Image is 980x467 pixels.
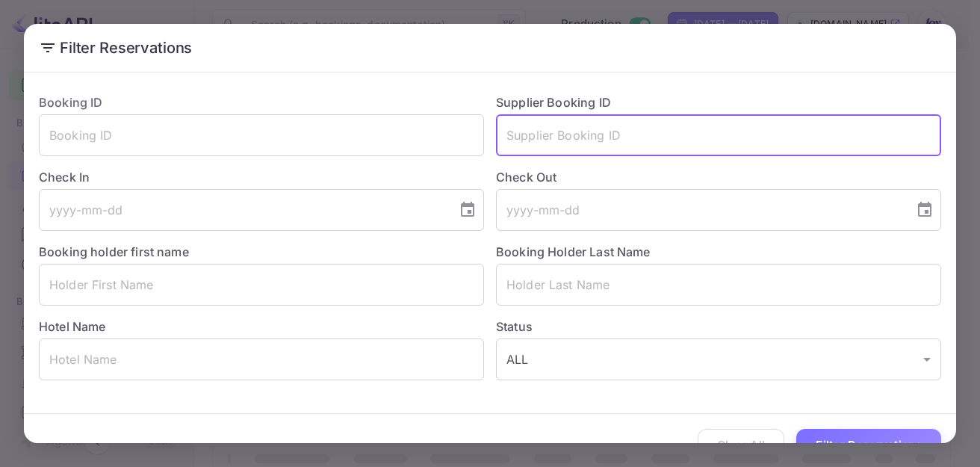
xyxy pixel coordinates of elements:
[496,244,651,259] label: Booking Holder Last Name
[496,168,941,186] label: Check Out
[796,429,941,461] button: Filter Reservations
[39,95,103,110] label: Booking ID
[910,195,940,225] button: Choose date
[496,114,941,156] input: Supplier Booking ID
[496,318,941,335] label: Status
[496,338,941,380] div: ALL
[39,114,484,156] input: Booking ID
[496,264,941,306] input: Holder Last Name
[39,189,447,231] input: yyyy-mm-dd
[39,338,484,380] input: Hotel Name
[496,95,611,110] label: Supplier Booking ID
[39,244,189,259] label: Booking holder first name
[39,168,484,186] label: Check In
[39,264,484,306] input: Holder First Name
[453,195,483,225] button: Choose date
[496,189,904,231] input: yyyy-mm-dd
[24,24,956,72] h2: Filter Reservations
[39,319,106,334] label: Hotel Name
